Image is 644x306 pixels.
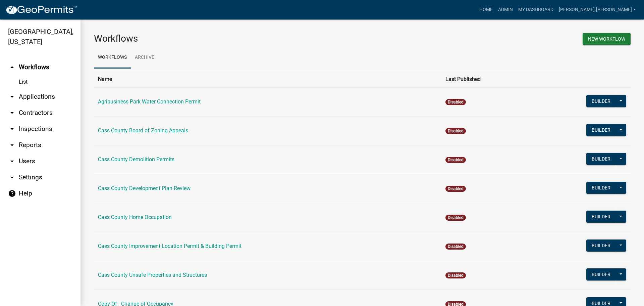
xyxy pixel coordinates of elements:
h3: Workflows [94,33,357,44]
a: Cass County Home Occupation [98,214,172,220]
a: Cass County Development Plan Review [98,185,191,191]
button: Builder [586,268,616,280]
a: [PERSON_NAME].[PERSON_NAME] [556,3,639,16]
button: Builder [586,95,616,107]
span: Disabled [445,157,466,163]
button: Builder [586,239,616,252]
i: help [8,189,16,198]
span: Disabled [445,186,466,192]
i: arrow_drop_down [8,157,16,165]
a: My Dashboard [516,3,556,16]
button: Builder [586,124,616,136]
a: Cass County Unsafe Properties and Structures [98,272,207,278]
a: Archive [131,47,158,69]
a: Workflows [94,47,131,69]
th: Name [94,71,441,87]
a: Cass County Improvement Location Permit & Building Permit [98,243,241,249]
button: New Workflow [583,33,631,45]
th: Last Published [441,71,535,87]
button: Builder [586,182,616,194]
span: Disabled [445,99,466,105]
button: Builder [586,211,616,223]
a: Admin [495,3,516,16]
span: Disabled [445,128,466,134]
a: Cass County Demolition Permits [98,156,174,163]
span: Disabled [445,272,466,278]
span: Disabled [445,215,466,221]
i: arrow_drop_up [8,63,16,71]
span: Disabled [445,244,466,250]
i: arrow_drop_down [8,93,16,101]
button: Builder [586,153,616,165]
a: Agribusiness Park Water Connection Permit [98,98,201,105]
a: Home [477,3,495,16]
i: arrow_drop_down [8,109,16,117]
i: arrow_drop_down [8,173,16,181]
i: arrow_drop_down [8,125,16,133]
a: Cass County Board of Zoning Appeals [98,127,188,134]
i: arrow_drop_down [8,141,16,149]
